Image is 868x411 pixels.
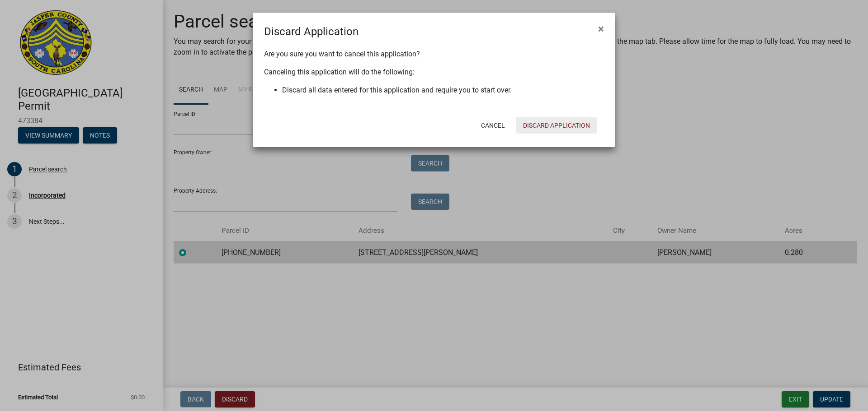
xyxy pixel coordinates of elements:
p: Canceling this application will do the following: [264,67,604,78]
span: × [598,23,604,35]
p: Are you sure you want to cancel this application? [264,49,604,60]
button: Cancel [474,117,512,134]
h4: Discard Application [264,23,359,40]
li: Discard all data entered for this application and require you to start over. [282,85,604,96]
button: Discard Application [516,117,597,134]
button: Close [591,16,611,42]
